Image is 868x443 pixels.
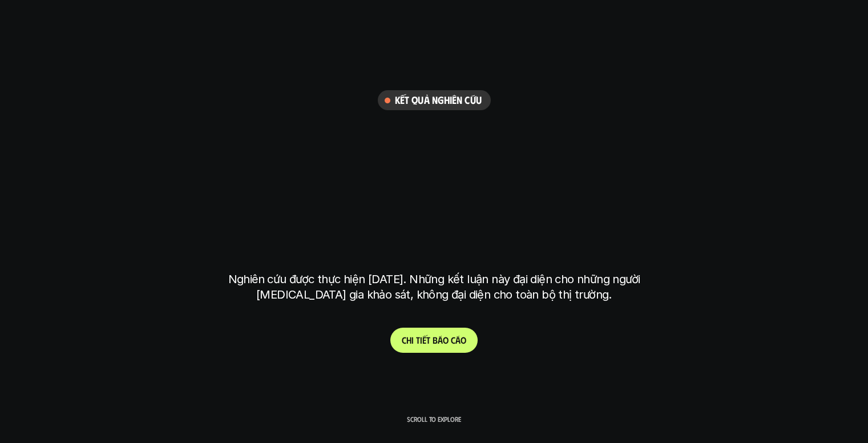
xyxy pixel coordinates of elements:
h1: tại [GEOGRAPHIC_DATA] [231,212,637,260]
a: Chitiếtbáocáo [390,328,478,353]
p: Nghiên cứu được thực hiện [DATE]. Những kết luận này đại diện cho những người [MEDICAL_DATA] gia ... [220,272,648,303]
span: á [438,335,443,345]
h6: Kết quả nghiên cứu [395,94,482,107]
span: h [406,335,411,345]
span: b [433,335,438,345]
span: o [461,335,466,345]
span: i [420,335,422,345]
span: c [451,335,455,345]
span: t [426,335,430,345]
span: o [443,335,449,345]
span: i [411,335,414,345]
span: t [416,335,420,345]
span: ế [422,335,426,345]
p: Scroll to explore [407,415,461,423]
span: C [402,335,406,345]
span: á [455,335,461,345]
h1: phạm vi công việc của [226,122,643,170]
